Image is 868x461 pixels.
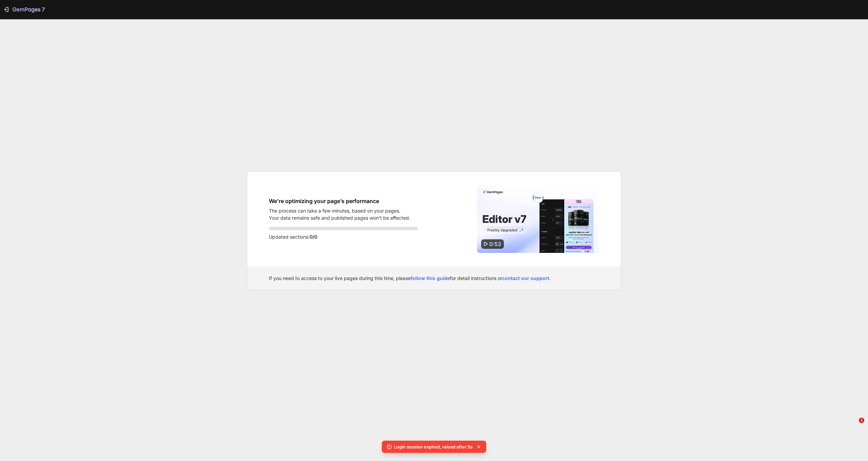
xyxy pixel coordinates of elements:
[859,418,864,423] span: 1
[269,275,599,282] div: If you need to access to your live pages during this time, please for detail instructions or .
[269,207,410,214] p: The process can take a few minutes, based on your pages.
[411,275,450,281] a: follow this guide
[269,233,418,241] p: Updated sections:
[394,443,473,450] p: Login session expired, reload after 5s
[477,185,599,253] img: Video thumbnail
[502,275,549,281] a: contact our support
[42,5,45,14] p: 7
[845,428,861,444] iframe: Intercom live chat
[269,197,410,205] h1: We’re optimizing your page’s performance
[310,234,317,240] span: 0/0
[489,241,501,247] span: 0:53
[269,214,410,221] p: Your data remains safe and published pages won’t be affected.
